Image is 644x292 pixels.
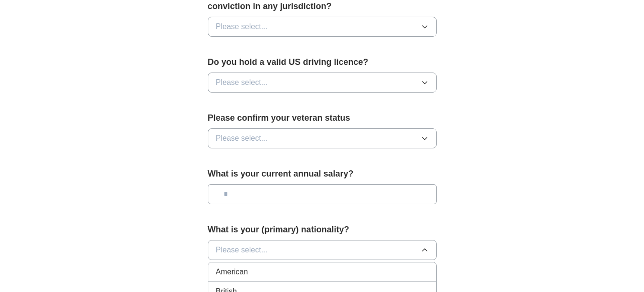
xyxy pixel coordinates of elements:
[216,266,248,278] span: American
[216,21,268,32] span: Please select...
[216,244,268,256] span: Please select...
[208,73,437,93] button: Please select...
[208,240,437,260] button: Please select...
[216,133,268,144] span: Please select...
[216,77,268,88] span: Please select...
[208,112,437,125] label: Please confirm your veteran status
[208,128,437,148] button: Please select...
[208,56,437,69] label: Do you hold a valid US driving licence?
[208,223,437,236] label: What is your (primary) nationality?
[208,167,437,180] label: What is your current annual salary?
[208,17,437,37] button: Please select...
